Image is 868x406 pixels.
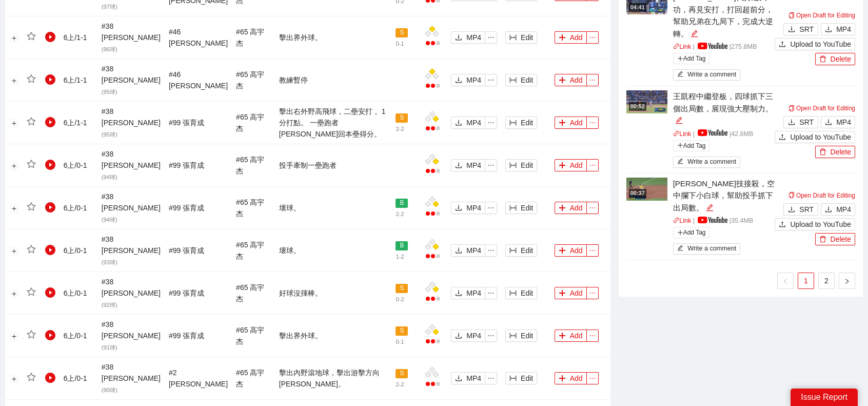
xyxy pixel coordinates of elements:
span: ellipsis [485,76,497,84]
span: edit [706,204,714,211]
span: 6 上 / 0 - 1 [64,161,87,169]
span: ( 97 球) [102,4,117,10]
span: copy [788,105,795,111]
span: MP4 [466,74,481,86]
img: yt_logo_rgb_light.a676ea31.png [698,217,727,223]
button: ellipsis [586,287,599,299]
button: plusAdd [555,159,587,171]
span: download [825,119,832,127]
span: play-circle [45,287,55,298]
li: Previous Page [777,273,794,289]
span: MP4 [836,117,851,128]
span: ( 93 球) [102,259,117,265]
span: Upload to YouTube [790,131,851,143]
span: edit [677,158,684,166]
button: ellipsis [485,31,497,44]
button: downloadMP4 [451,287,485,299]
span: # 38 [PERSON_NAME] [102,278,161,308]
span: Edit [521,202,533,214]
button: deleteDelete [815,53,855,65]
button: downloadMP4 [451,117,485,129]
span: download [455,289,462,298]
span: plus [677,142,683,148]
span: 2 - 2 [396,211,404,217]
button: column-widthEdit [505,74,537,86]
td: 擊出右外野高飛球，二壘安打 。1分打點。 一壘跑者[PERSON_NAME]回本壘得分。 [275,102,392,144]
span: # 65 高宇杰 [236,369,264,388]
button: ellipsis [586,117,599,129]
span: plus [559,204,566,212]
div: Edit [706,202,714,214]
span: play-circle [45,117,55,127]
span: upload [779,41,786,49]
span: ellipsis [587,247,598,254]
a: linkLink [673,217,692,224]
a: Open Draft for Editing [788,12,855,19]
button: downloadMP4 [451,159,485,171]
span: 6 上 / 0 - 1 [64,374,87,382]
span: ( 95 球) [102,89,117,95]
span: # 38 [PERSON_NAME] [102,107,161,138]
img: a7b8585c-3f95-4647-bf83-648b26158995.jpg [626,90,667,113]
span: plus [677,55,683,62]
span: column-width [509,204,517,212]
span: # 65 高宇杰 [236,113,264,132]
span: delete [819,55,826,64]
span: Edit [521,74,533,86]
span: 6 上 / 0 - 1 [64,204,87,212]
span: SRT [799,24,814,35]
span: star [27,287,36,297]
span: ellipsis [587,119,598,126]
span: 2 - 2 [396,126,404,132]
span: download [455,375,462,383]
button: plusAdd [555,117,587,129]
span: edit [691,30,698,37]
span: play-circle [45,373,55,383]
button: ellipsis [485,74,497,86]
span: 6 上 / 0 - 1 [64,332,87,340]
button: plusAdd [555,74,587,86]
span: play-circle [45,245,55,255]
span: MP4 [466,330,481,341]
span: 0 - 1 [396,41,404,47]
span: star [27,160,36,169]
span: 6 上 / 0 - 1 [64,246,87,255]
a: linkLink [673,43,692,50]
p: | | 275.8 MB [673,42,775,52]
button: ellipsis [586,159,599,171]
span: star [27,117,36,126]
span: ellipsis [587,34,598,41]
span: star [27,373,36,382]
button: plusAdd [555,31,587,44]
span: right [844,278,850,284]
button: column-widthEdit [505,372,537,384]
td: 教練暫停 [275,59,392,102]
span: download [825,206,832,214]
span: # 38 [PERSON_NAME] [102,65,161,95]
td: 投手牽制一壘跑者 [275,144,392,187]
button: column-widthEdit [505,159,537,171]
button: ellipsis [586,31,599,44]
button: column-widthEdit [505,31,537,44]
button: ellipsis [586,372,599,384]
span: # 38 [PERSON_NAME] [102,150,161,181]
button: ellipsis [485,202,497,214]
span: ellipsis [485,375,497,382]
span: SRT [799,204,814,215]
span: copy [788,192,795,198]
button: Expand row [10,289,18,298]
span: ellipsis [485,119,497,126]
li: 2 [818,273,835,289]
span: ( 94 球) [102,217,117,223]
span: column-width [509,76,517,85]
button: editWrite a comment [673,243,741,255]
span: Add Tag [673,140,710,151]
span: column-width [509,34,517,42]
span: ellipsis [587,289,598,297]
button: ellipsis [586,74,599,86]
button: uploadUpload to YouTube [775,38,855,50]
span: MP4 [466,202,481,214]
span: ellipsis [587,76,598,84]
span: # 99 張育成 [169,204,204,212]
span: star [27,32,36,41]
